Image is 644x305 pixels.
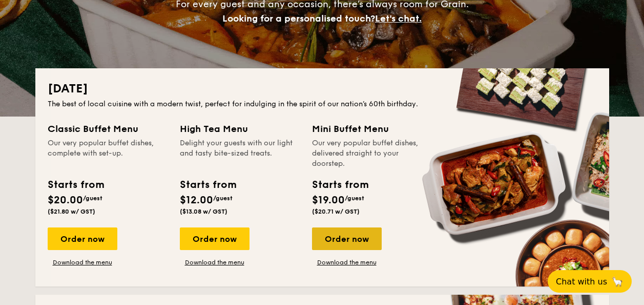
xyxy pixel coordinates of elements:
[222,13,375,24] span: Looking for a personalised touch?
[180,227,250,250] div: Order now
[48,258,117,266] a: Download the menu
[556,277,607,287] span: Chat with us
[312,177,368,193] div: Starts from
[180,138,300,169] div: Delight your guests with our light and tasty bite-sized treats.
[180,258,250,266] a: Download the menu
[611,276,624,288] span: 🦙
[312,194,345,206] span: $19.00
[312,227,382,250] div: Order now
[213,195,233,202] span: /guest
[375,13,422,24] span: Let's chat.
[312,138,432,169] div: Our very popular buffet dishes, delivered straight to your doorstep.
[48,208,95,215] span: ($21.80 w/ GST)
[48,99,597,109] div: The best of local cuisine with a modern twist, perfect for indulging in the spirit of our nation’...
[312,122,432,136] div: Mini Buffet Menu
[48,138,168,169] div: Our very popular buffet dishes, complete with set-up.
[312,208,360,215] span: ($20.71 w/ GST)
[48,177,103,193] div: Starts from
[48,194,83,206] span: $20.00
[345,195,364,202] span: /guest
[83,195,102,202] span: /guest
[48,227,117,250] div: Order now
[180,177,236,193] div: Starts from
[312,258,382,266] a: Download the menu
[180,208,227,215] span: ($13.08 w/ GST)
[48,122,168,136] div: Classic Buffet Menu
[48,81,597,97] h2: [DATE]
[180,194,213,206] span: $12.00
[180,122,300,136] div: High Tea Menu
[548,270,632,293] button: Chat with us🦙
